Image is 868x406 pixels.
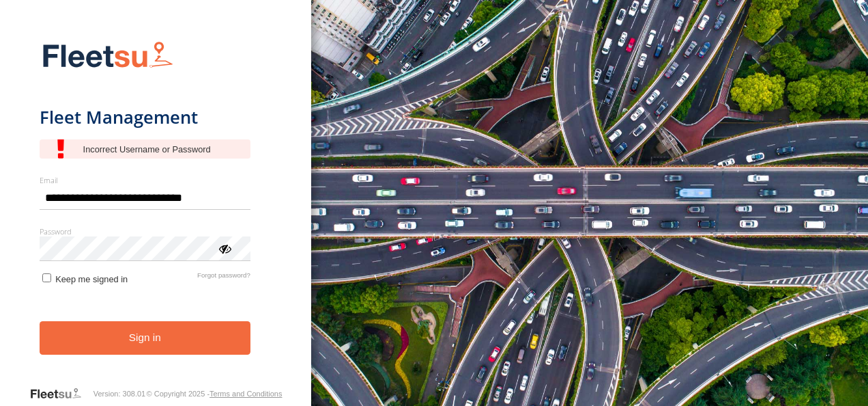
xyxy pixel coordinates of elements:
[55,274,128,284] span: Keep me signed in
[40,106,250,128] h1: Fleet Management
[42,273,51,282] input: Keep me signed in
[40,321,250,355] button: Sign in
[209,390,282,398] a: Terms and Conditions
[40,38,176,73] img: Fleetsu
[197,271,250,284] a: Forgot password?
[40,226,250,236] label: Password
[40,175,250,185] label: Email
[147,390,283,398] div: © Copyright 2025 -
[218,241,231,255] div: ViewPassword
[40,33,272,385] form: main
[29,387,92,401] a: Visit our Website
[93,390,145,398] div: Version: 308.01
